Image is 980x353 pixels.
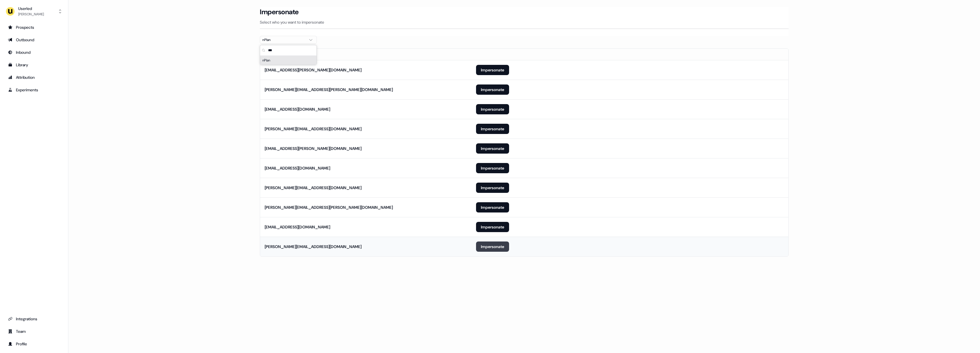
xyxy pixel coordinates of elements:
[260,56,317,65] div: nPlan
[8,37,60,43] div: Outbound
[476,143,509,154] button: Impersonate
[8,24,60,30] div: Prospects
[8,316,60,322] div: Integrations
[18,6,44,11] div: Userled
[265,224,330,230] div: [EMAIL_ADDRESS][DOMAIN_NAME]
[5,327,64,336] a: Go to team
[260,49,471,60] th: Email
[5,5,64,18] button: Userled[PERSON_NAME]
[5,73,64,82] a: Go to attribution
[5,339,64,348] a: Go to profile
[18,11,44,17] div: [PERSON_NAME]
[8,49,60,55] div: Inbound
[476,104,509,114] button: Impersonate
[265,205,393,210] div: [PERSON_NAME][EMAIL_ADDRESS][PERSON_NAME][DOMAIN_NAME]
[476,202,509,212] button: Impersonate
[5,35,64,44] a: Go to outbound experience
[8,75,60,80] div: Attribution
[262,37,305,43] div: nPlan
[476,183,509,193] button: Impersonate
[260,8,299,16] h3: Impersonate
[265,165,330,171] div: [EMAIL_ADDRESS][DOMAIN_NAME]
[265,146,362,151] div: [EMAIL_ADDRESS][PERSON_NAME][DOMAIN_NAME]
[5,314,64,323] a: Go to integrations
[476,163,509,173] button: Impersonate
[5,23,64,32] a: Go to prospects
[476,124,509,134] button: Impersonate
[260,36,317,44] button: nPlan
[8,341,60,347] div: Profile
[8,87,60,93] div: Experiments
[5,60,64,69] a: Go to templates
[265,185,362,191] div: [PERSON_NAME][EMAIL_ADDRESS][DOMAIN_NAME]
[476,222,509,232] button: Impersonate
[265,67,362,73] div: [EMAIL_ADDRESS][PERSON_NAME][DOMAIN_NAME]
[8,62,60,68] div: Library
[5,85,64,94] a: Go to experiments
[260,56,317,65] div: Suggestions
[265,126,362,132] div: [PERSON_NAME][EMAIL_ADDRESS][DOMAIN_NAME]
[5,48,64,57] a: Go to Inbound
[265,244,362,249] div: [PERSON_NAME][EMAIL_ADDRESS][DOMAIN_NAME]
[8,329,60,334] div: Team
[260,19,789,25] p: Select who you want to impersonate
[265,87,393,92] div: [PERSON_NAME][EMAIL_ADDRESS][PERSON_NAME][DOMAIN_NAME]
[265,106,330,112] div: [EMAIL_ADDRESS][DOMAIN_NAME]
[476,84,509,95] button: Impersonate
[476,241,509,252] button: Impersonate
[476,65,509,75] button: Impersonate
